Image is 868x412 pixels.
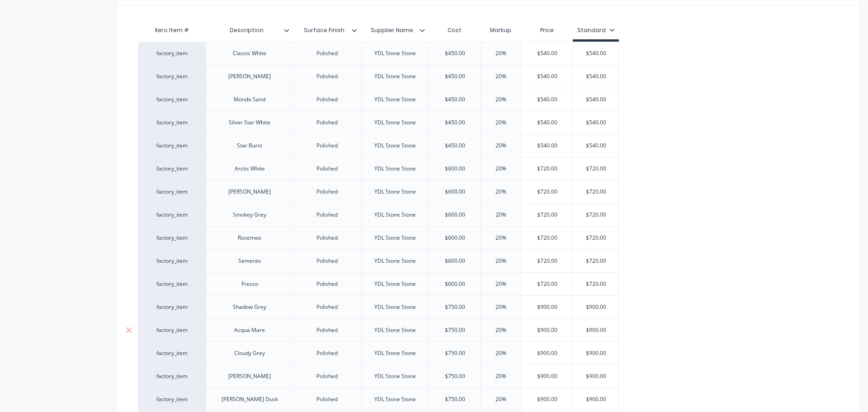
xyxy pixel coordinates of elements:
[573,250,618,272] div: $720.00
[305,47,350,59] div: Polished
[573,204,618,226] div: $720.00
[478,88,524,111] div: 20%
[478,319,524,341] div: 20%
[429,388,481,411] div: $750.00
[147,211,197,219] div: factory_item
[478,227,524,249] div: 20%
[573,134,618,157] div: $540.00
[367,278,423,290] div: YDL Stone Stone
[305,163,350,175] div: Polished
[305,301,350,313] div: Polished
[221,71,278,82] div: [PERSON_NAME]
[573,65,618,88] div: $540.00
[429,42,481,65] div: $450.00
[367,209,423,221] div: YDL Stone Stone
[429,250,481,272] div: $600.00
[147,303,197,311] div: factory_item
[478,180,524,203] div: 20%
[367,347,423,359] div: YDL Stone Stone
[138,272,619,295] div: factory_itemFrescoPolishedYDL Stone Stone$600.0020%$720.00$720.00
[429,296,481,318] div: $750.00
[521,388,573,411] div: $900.00
[138,203,619,226] div: factory_itemSmokey GreyPolishedYDL Stone Stone$600.0020%$720.00$720.00
[521,111,573,134] div: $540.00
[305,186,350,198] div: Polished
[147,49,197,57] div: factory_item
[305,209,350,221] div: Polished
[305,71,350,82] div: Polished
[429,319,481,341] div: $750.00
[478,388,524,411] div: 20%
[367,163,423,175] div: YDL Stone Stone
[521,157,573,180] div: $720.00
[573,88,618,111] div: $540.00
[222,117,278,128] div: Silver Star White
[367,117,423,128] div: YDL Stone Stone
[147,372,197,380] div: factory_item
[521,65,573,88] div: $540.00
[367,370,423,382] div: YDL Stone Stone
[521,134,573,157] div: $540.00
[478,342,524,365] div: 20%
[138,157,619,180] div: factory_itemArctic WhitePolishedYDL Stone Stone$600.0020%$720.00$720.00
[138,88,619,111] div: factory_itemMondo SandPolishedYDL Stone Stone$450.0020%$540.00$540.00
[226,301,274,313] div: Shadow Grey
[361,21,429,39] div: Supplier Name
[221,186,278,198] div: [PERSON_NAME]
[147,165,197,173] div: factory_item
[214,393,285,405] div: [PERSON_NAME] Dusk
[429,273,481,295] div: $600.00
[429,157,481,180] div: $600.00
[293,21,361,39] div: Surface Finish
[305,278,350,290] div: Polished
[138,249,619,272] div: factory_itemSementoPolishedYDL Stone Stone$600.0020%$720.00$720.00
[227,232,272,244] div: Rosemee
[367,186,423,198] div: YDL Stone Stone
[429,180,481,203] div: $600.00
[305,140,350,152] div: Polished
[367,71,423,82] div: YDL Stone Stone
[206,19,288,42] div: Description
[147,95,197,104] div: factory_item
[226,47,274,59] div: Classic White
[147,118,197,127] div: factory_item
[305,347,350,359] div: Polished
[478,250,524,272] div: 20%
[367,324,423,336] div: YDL Stone Stone
[478,157,524,180] div: 20%
[367,255,423,267] div: YDL Stone Stone
[478,65,524,88] div: 20%
[429,21,481,39] div: Cost
[305,232,350,244] div: Polished
[138,65,619,88] div: factory_item[PERSON_NAME]PolishedYDL Stone Stone$450.0020%$540.00$540.00
[227,347,272,359] div: Cloudy Grey
[361,19,423,42] div: Supplier Name
[147,395,197,403] div: factory_item
[521,273,573,295] div: $720.00
[293,19,355,42] div: Surface Finish
[226,209,274,221] div: Smokey Grey
[138,42,619,65] div: factory_itemClassic WhitePolishedYDL Stone Stone$450.0020%$540.00$540.00
[221,370,278,382] div: [PERSON_NAME]
[147,142,197,150] div: factory_item
[227,163,272,175] div: Arctic White
[367,140,423,152] div: YDL Stone Stone
[573,227,618,249] div: $720.00
[429,111,481,134] div: $450.00
[147,280,197,288] div: factory_item
[226,94,273,105] div: Mondo Sand
[227,324,272,336] div: Acqua Mare
[147,234,197,242] div: factory_item
[481,21,521,39] div: Markup
[429,65,481,88] div: $450.00
[138,388,619,411] div: factory_item[PERSON_NAME] DuskPolishedYDL Stone Stone$750.0020%$900.00$900.00
[521,365,573,388] div: $900.00
[429,88,481,111] div: $450.00
[521,319,573,341] div: $900.00
[521,342,573,365] div: $900.00
[147,72,197,81] div: factory_item
[573,388,618,411] div: $900.00
[573,296,618,318] div: $900.00
[573,342,618,365] div: $900.00
[573,180,618,203] div: $720.00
